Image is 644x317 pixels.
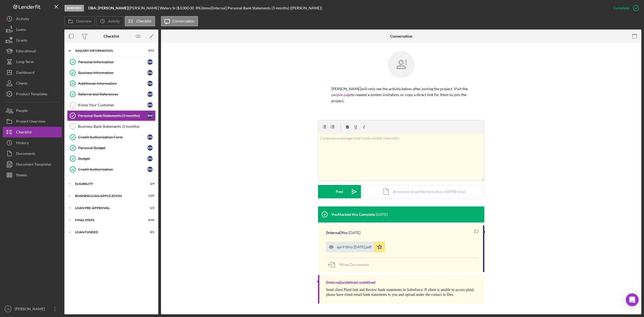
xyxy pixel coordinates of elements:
[331,92,351,97] a: people page
[147,70,153,75] div: B W
[78,124,155,129] div: Business Bank Statements (3 months)
[76,19,92,23] label: Overview
[125,16,155,26] button: Checklist
[201,6,210,10] div: 36 mo
[376,212,387,217] time: 2025-08-12 15:32
[145,194,154,198] div: 7 / 27
[78,146,147,150] div: Personal Budget
[147,167,153,172] div: B W
[67,78,156,89] a: Additional InformationBW
[16,89,47,101] div: Product Templates
[78,103,147,107] div: Know Your Customer
[173,19,195,23] label: Conversation
[210,6,322,10] div: | [Internal] Personal Bank Statements (3 months) ([PERSON_NAME])
[161,16,198,26] button: Conversation
[3,89,62,99] a: Product Templates
[75,182,141,185] div: ELIGIBILITY
[16,105,28,117] div: People
[78,114,147,118] div: Personal Bank Statements (3 months)
[16,159,51,171] div: Document Templates
[129,6,177,10] div: [PERSON_NAME] Waters Sr. |
[104,34,119,38] div: Checklist
[3,304,62,314] button: TW[PERSON_NAME]
[147,59,153,65] div: B W
[390,34,412,38] div: Conversation
[96,16,123,26] button: Activity
[136,19,152,23] label: Checklist
[326,231,348,235] div: [Internal] You
[16,46,36,58] div: Educational
[318,185,361,198] button: Post
[147,145,153,151] div: B W
[78,135,147,139] div: Credit Authorization Form
[78,60,147,64] div: Personal Information
[613,3,629,13] div: Complete
[16,56,34,68] div: Long-Term
[64,5,84,12] div: In Review
[78,81,147,86] div: Additional Information
[331,86,471,104] p: [PERSON_NAME] will only see the activity below after joining the project. Visit the to resend a s...
[67,57,156,67] a: Personal InformationBW
[326,288,474,297] span: Send client Plaid link and Review bank statements in Salesforce. If client is unable to access pl...
[3,78,62,89] button: Clients
[3,24,62,35] button: Loans
[78,167,147,172] div: Credit Authorization
[3,67,62,78] button: Dashboard
[3,127,62,137] a: Checklist
[196,6,201,10] div: 8 %
[3,35,62,46] button: Grants
[78,71,147,75] div: Business Information
[78,156,147,161] div: Budget
[147,156,153,161] div: B W
[145,218,154,222] div: 6 / 19
[75,206,141,210] div: LOAN PRE-APPROVAL
[67,121,156,132] a: Business Bank Statements (3 months)
[67,89,156,100] a: Referral and ReferencesBW
[75,231,141,234] div: LOAN FUNDED
[145,182,154,185] div: 1 / 4
[3,159,62,170] button: Document Templates
[6,308,10,311] text: TW
[16,170,27,182] div: Sheets
[331,212,375,217] div: You Marked this Complete
[337,245,372,249] div: april thru [DATE].pdf
[16,148,35,160] div: Documents
[16,137,29,150] div: History
[145,231,154,234] div: 0 / 1
[16,24,26,36] div: Loans
[147,134,153,140] div: B W
[3,170,62,180] button: Sheets
[336,185,343,198] div: Post
[147,92,153,97] div: B W
[326,242,385,252] button: april thru [DATE].pdf
[75,49,141,52] div: INQUIRY INFORMATION
[3,148,62,159] button: Documents
[177,6,196,10] div: $3,000.00
[3,105,62,116] button: People
[67,110,156,121] a: Personal Bank Statements (3 months)BW
[67,67,156,78] a: Business InformationBW
[3,56,62,67] button: Long-Term
[78,92,147,96] div: Referral and References
[3,46,62,56] a: Educational
[67,164,156,175] a: Credit AuthorizationBW
[75,194,141,198] div: BUSINESS LOAN APPLICATION
[145,49,154,52] div: 9 / 11
[16,78,28,90] div: Clients
[147,113,153,118] div: B W
[67,132,156,143] a: Credit Authorization FormBW
[326,280,375,285] div: [Internal] undefined undefined
[16,35,27,47] div: Grants
[608,3,641,13] button: Complete
[64,16,95,26] button: Overview
[326,258,374,271] button: Move Documents
[339,262,369,267] span: Move Documents
[67,143,156,153] a: Personal BudgetBW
